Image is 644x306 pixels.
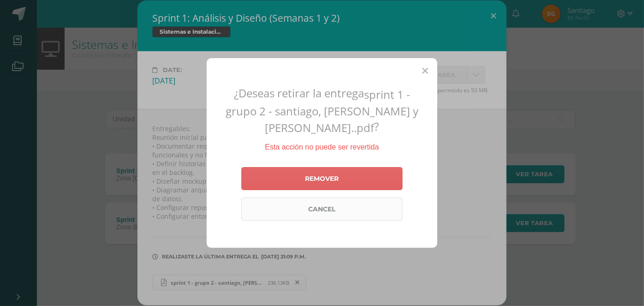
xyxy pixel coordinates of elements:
[241,167,403,190] a: Remover
[241,198,403,221] a: Cancel
[218,85,426,135] h2: ¿Deseas retirar la entrega ?
[265,143,379,151] span: Esta acción no puede ser revertida
[226,87,418,135] span: sprint 1 - grupo 2 - santiago, [PERSON_NAME] y [PERSON_NAME]..pdf
[422,65,428,76] span: Close (Esc)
